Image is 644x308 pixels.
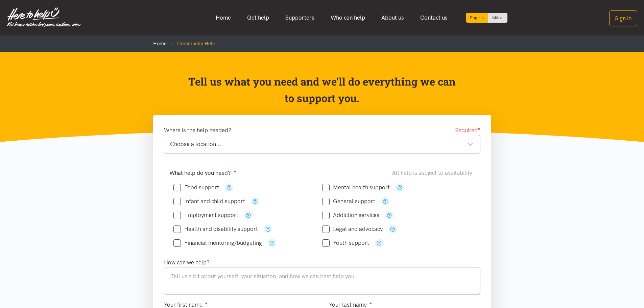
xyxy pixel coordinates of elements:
a: Home [153,41,167,47]
li: Community Help [167,40,215,48]
a: Contact us [412,10,456,25]
label: Food support [173,185,219,190]
a: Home [208,10,239,25]
a: Get help [239,10,277,25]
a: Who can help [323,10,373,25]
img: Home [7,7,81,28]
a: About us [373,10,412,25]
label: How can we help? [164,258,210,267]
div: All help is subject to availability [392,168,475,177]
a: Supporters [277,10,323,25]
p: Tell us what you need and we’ll do everything we can to support you. [188,73,456,107]
label: Where is the help needed? [164,126,231,135]
sup: ● [234,169,236,174]
sup: ● [369,301,372,306]
label: General support [322,198,375,204]
label: Youth support [322,240,369,246]
label: Legal and advocacy [322,226,383,232]
a: Switch to Te Reo Māori [488,13,507,23]
sup: ● [205,301,208,306]
div: Language toggle [466,13,508,23]
span: Required [455,126,480,135]
label: Financial mentoring/budgeting [173,240,262,246]
div: Choose a location... [170,140,473,149]
button: Sign in [609,10,637,26]
label: Addiction services [322,212,379,218]
sup: ● [478,126,480,131]
label: What help do you need? [169,168,236,177]
label: Mental health support [322,185,390,190]
div: Current language [466,13,488,23]
label: Employment support [173,212,238,218]
label: Health and disability support [173,226,258,232]
label: Infant and child support [173,198,245,204]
